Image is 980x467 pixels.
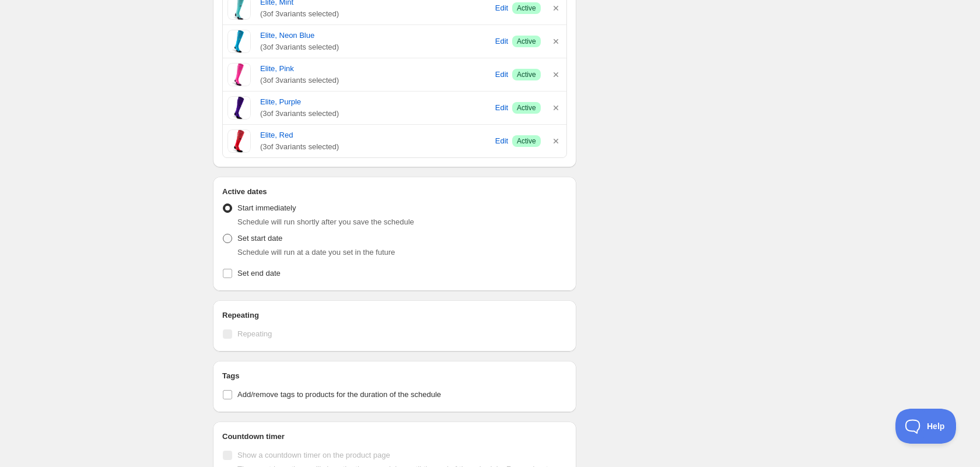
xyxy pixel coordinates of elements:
span: Edit [495,69,508,80]
span: Active [517,136,536,146]
h2: Repeating [222,310,567,321]
iframe: Toggle Customer Support [895,409,957,444]
span: Repeating [237,329,272,338]
h2: Countdown timer [222,431,567,443]
button: Edit [494,32,510,51]
span: ( 3 of 3 variants selected) [260,75,491,86]
span: Edit [495,135,508,147]
button: Edit [494,99,510,117]
h2: Active dates [222,186,567,198]
span: Edit [495,36,508,47]
span: Schedule will run at a date you set in the future [237,248,395,257]
span: ( 3 of 3 variants selected) [260,8,491,20]
span: Set start date [237,234,282,243]
span: Active [517,103,536,113]
span: Active [517,70,536,79]
span: Schedule will run shortly after you save the schedule [237,217,414,226]
button: Edit [494,132,510,150]
span: Start immediately [237,203,296,212]
span: Set end date [237,269,281,278]
span: ( 3 of 3 variants selected) [260,141,491,153]
span: Add/remove tags to products for the duration of the schedule [237,390,441,399]
a: Elite, Red [260,129,491,141]
span: ( 3 of 3 variants selected) [260,41,491,53]
a: Elite, Purple [260,96,491,108]
span: Edit [495,2,508,14]
a: Elite, Pink [260,63,491,75]
span: ( 3 of 3 variants selected) [260,108,491,120]
span: Edit [495,102,508,114]
span: Active [517,3,536,13]
button: Edit [494,65,510,84]
span: Active [517,37,536,46]
span: Show a countdown timer on the product page [237,451,390,459]
h2: Tags [222,370,567,382]
a: Elite, Neon Blue [260,30,491,41]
